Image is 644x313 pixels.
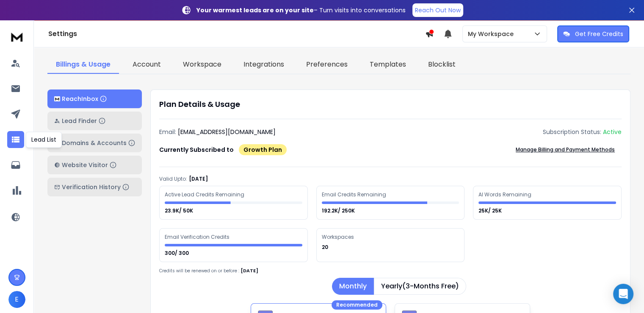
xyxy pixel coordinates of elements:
button: Yearly(3-Months Free) [374,278,466,295]
a: Account [124,56,169,74]
p: Reach Out Now [415,6,461,14]
img: logo [54,96,60,102]
p: [DATE] [241,267,258,274]
button: Domains & Accounts [47,134,142,152]
button: E [8,291,25,308]
p: Get Free Credits [575,30,623,38]
button: Verification History [47,178,142,196]
p: My Workspace [468,30,517,38]
a: Reach Out Now [412,3,463,17]
p: Email: [159,128,176,136]
p: 25K/ 25K [478,207,503,214]
strong: Your warmest leads are on your site [196,6,314,14]
div: Lead List [26,131,62,148]
div: Workspaces [322,234,355,240]
img: logo [8,29,25,45]
a: Integrations [235,56,293,74]
a: Blocklist [420,56,464,74]
p: Manage Billing and Payment Methods [516,146,615,153]
div: Active [603,128,622,136]
div: Active Lead Credits Remaining [165,191,246,198]
h1: Plan Details & Usage [159,98,622,110]
a: Preferences [298,56,356,74]
button: Lead Finder [47,112,142,130]
div: Email Verification Credits [165,234,231,240]
p: 192.2K/ 250K [322,207,356,214]
p: Subscription Status: [543,128,601,136]
p: 300/ 300 [165,250,190,257]
p: Currently Subscribed to [159,145,234,154]
h1: Settings [48,29,425,39]
p: Credits will be renewed on or before : [159,268,239,274]
p: – Turn visits into conversations [196,6,406,14]
a: Templates [361,56,415,74]
p: [DATE] [189,176,208,182]
button: Website Visitor [47,156,142,174]
a: Workspace [174,56,230,74]
button: Get Free Credits [557,25,629,42]
button: ReachInbox [47,89,142,108]
div: Growth Plan [239,144,287,155]
p: 20 [322,244,329,251]
button: Manage Billing and Payment Methods [509,141,622,158]
div: Open Intercom Messenger [613,284,633,304]
p: [EMAIL_ADDRESS][DOMAIN_NAME] [178,128,276,136]
a: Billings & Usage [47,56,119,74]
button: Monthly [332,278,374,295]
div: Recommended [332,300,382,310]
p: Valid Upto: [159,176,187,182]
p: 23.9K/ 50K [165,207,194,214]
div: Email Credits Remaining [322,191,387,198]
div: AI Words Remaining [478,191,533,198]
